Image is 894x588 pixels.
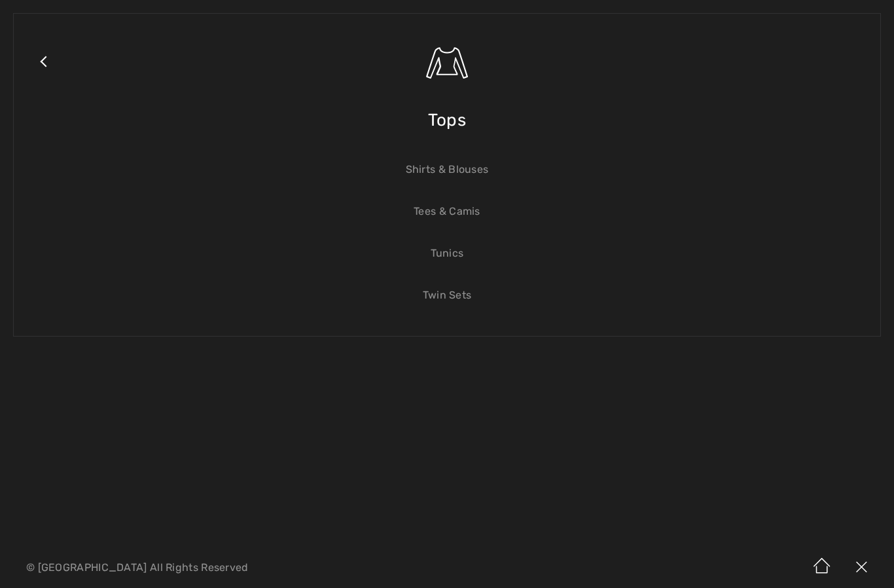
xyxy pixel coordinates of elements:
img: Home [802,547,842,588]
p: © [GEOGRAPHIC_DATA] All Rights Reserved [26,563,525,572]
a: Tunics [27,239,867,268]
a: Shirts & Blouses [27,155,867,184]
a: Tees & Camis [27,197,867,226]
img: X [842,547,881,588]
span: Tops [428,97,466,143]
a: Twin Sets [27,281,867,310]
